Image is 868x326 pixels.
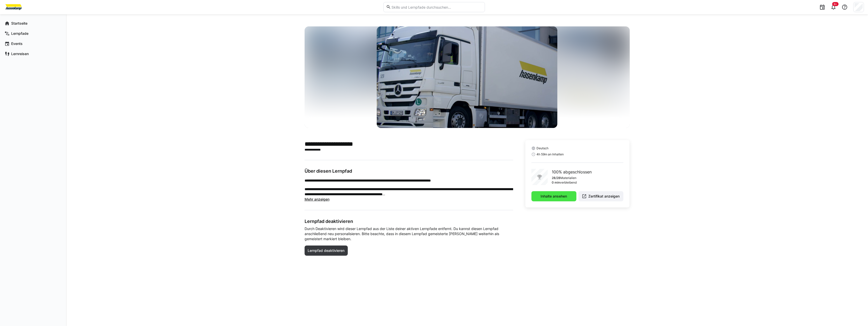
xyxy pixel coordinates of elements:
[834,3,837,6] span: 9+
[578,191,623,201] button: Zertifikat anzeigen
[540,194,568,199] span: Inhalte ansehen
[588,194,620,199] span: Zertifikat anzeigen
[305,218,513,224] h3: Lernpfad deaktivieren
[560,181,577,185] p: verbleibend
[305,246,348,256] button: Lernpfad deaktivieren
[307,248,345,253] span: Lernpfad deaktivieren
[536,152,564,156] span: 4h 59m an Inhalten
[552,181,560,185] p: 0 min
[560,176,576,180] p: Materialien
[552,176,560,180] p: 28/28
[552,169,592,175] p: 100% abgeschlossen
[536,146,548,150] span: Deutsch
[531,191,576,201] button: Inhalte ansehen
[305,226,513,241] span: Durch Deaktivieren wird dieser Lernpfad aus der Liste deiner aktiven Lernpfade entfernt. Du kanns...
[391,5,482,9] input: Skills und Lernpfade durchsuchen…
[305,197,329,201] span: Mehr anzeigen
[305,168,513,174] h3: Über diesen Lernpfad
